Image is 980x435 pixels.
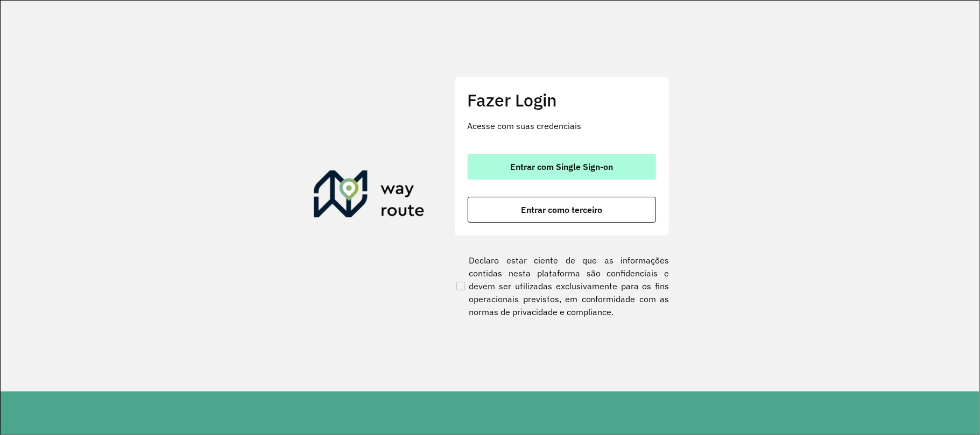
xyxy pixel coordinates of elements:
span: Entrar com Single Sign-on [510,162,613,171]
button: button [468,197,656,223]
label: Declaro estar ciente de que as informações contidas nesta plataforma são confidenciais e devem se... [454,254,669,318]
h2: Fazer Login [468,90,656,110]
img: Roteirizador AmbevTech [314,170,425,222]
button: button [468,154,656,180]
span: Entrar como terceiro [521,205,602,214]
p: Acesse com suas credenciais [468,119,656,132]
